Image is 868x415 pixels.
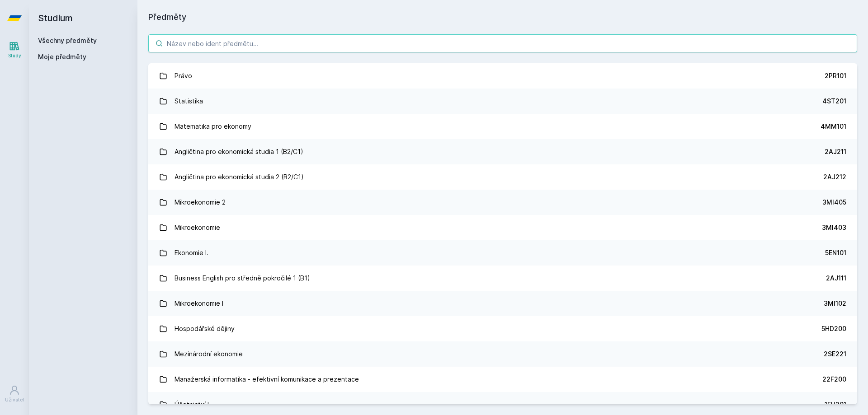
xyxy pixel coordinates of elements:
a: Angličtina pro ekonomická studia 1 (B2/C1) 2AJ211 [148,139,857,164]
div: Statistika [175,92,203,110]
a: Uživatel [2,380,27,408]
div: 2AJ212 [823,173,846,182]
div: Angličtina pro ekonomická studia 1 (B2/C1) [175,143,303,161]
div: Právo [175,67,192,85]
div: 22F200 [822,375,846,384]
div: Study [8,52,21,59]
h1: Předměty [148,11,857,23]
div: Účetnictví I. [175,396,211,414]
a: Matematika pro ekonomy 4MM101 [148,114,857,139]
div: 5EN101 [825,248,846,257]
div: 2AJ111 [826,274,846,283]
a: Mezinárodní ekonomie 2SE221 [148,341,857,367]
div: Ekonomie I. [175,244,208,262]
a: Statistika 4ST201 [148,89,857,114]
a: Business English pro středně pokročilé 1 (B1) 2AJ111 [148,266,857,291]
div: Matematika pro ekonomy [175,117,251,135]
a: Mikroekonomie 2 3MI405 [148,190,857,215]
a: Hospodářské dějiny 5HD200 [148,316,857,341]
a: Právo 2PR101 [148,63,857,89]
div: 2SE221 [824,350,846,359]
div: 5HD200 [821,324,846,333]
div: 4ST201 [822,97,846,106]
div: Mezinárodní ekonomie [175,345,243,363]
div: 4MM101 [821,122,846,131]
div: 3MI102 [824,299,846,308]
input: Název nebo ident předmětu… [148,34,857,52]
a: Ekonomie I. 5EN101 [148,240,857,266]
div: 2PR101 [825,71,846,80]
a: Angličtina pro ekonomická studia 2 (B2/C1) 2AJ212 [148,164,857,190]
div: Business English pro středně pokročilé 1 (B1) [175,269,310,287]
span: Moje předměty [38,52,86,61]
div: 1FU201 [825,400,846,409]
a: Manažerská informatika - efektivní komunikace a prezentace 22F200 [148,367,857,392]
div: 2AJ211 [825,147,846,156]
div: Manažerská informatika - efektivní komunikace a prezentace [175,370,359,388]
div: 3MI405 [822,198,846,207]
div: Uživatel [5,396,24,403]
div: Mikroekonomie [175,219,220,237]
div: Mikroekonomie 2 [175,193,226,211]
div: Mikroekonomie I [175,294,223,312]
a: Study [2,36,27,64]
a: Mikroekonomie 3MI403 [148,215,857,240]
div: Angličtina pro ekonomická studia 2 (B2/C1) [175,168,304,186]
div: Hospodářské dějiny [175,320,235,338]
div: 3MI403 [822,223,846,232]
a: Mikroekonomie I 3MI102 [148,291,857,316]
a: Všechny předměty [38,37,97,44]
